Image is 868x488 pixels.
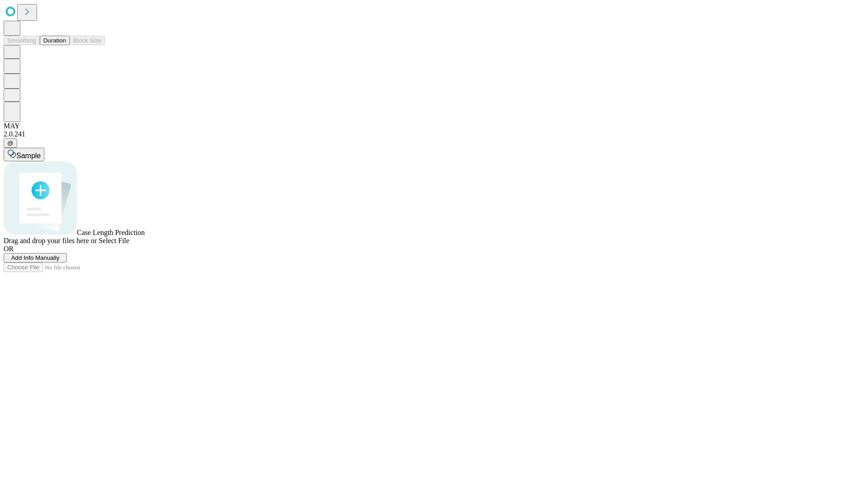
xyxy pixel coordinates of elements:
[77,229,145,236] span: Case Length Prediction
[4,148,44,161] button: Sample
[4,237,97,244] span: Drag and drop your files here or
[7,140,14,146] span: @
[11,254,60,261] span: Add Info Manually
[99,237,129,244] span: Select File
[4,253,67,263] button: Add Info Manually
[4,130,864,138] div: 2.0.241
[4,36,40,45] button: Smoothing
[4,138,17,148] button: @
[70,36,105,45] button: Block Size
[40,36,70,45] button: Duration
[4,245,14,253] span: OR
[4,122,864,130] div: MAY
[16,152,41,160] span: Sample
